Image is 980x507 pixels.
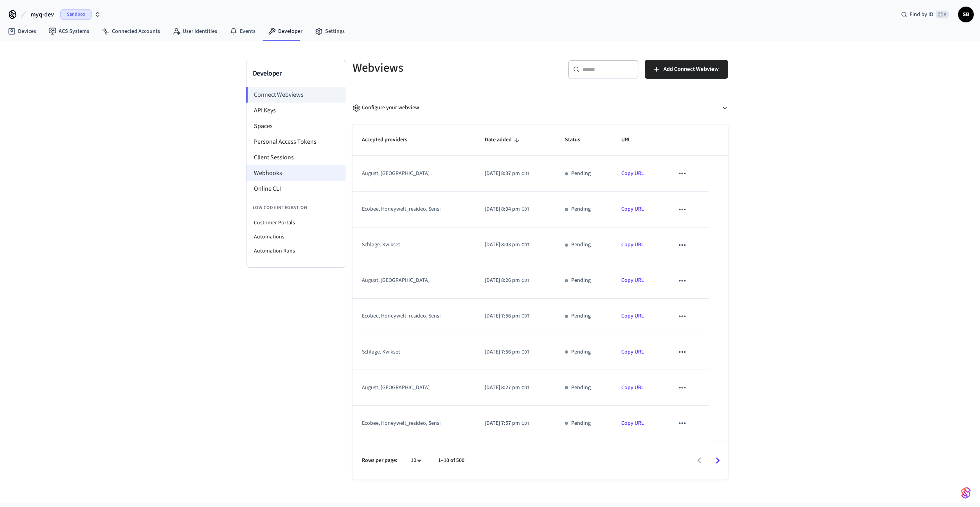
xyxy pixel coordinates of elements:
li: Personal Access Tokens [246,134,346,150]
a: Settings [309,24,351,38]
span: CDT [521,206,529,213]
button: Add Connect Webview [645,60,728,79]
div: America/Chicago [485,170,529,178]
a: ACS Systems [42,24,95,38]
span: CDT [521,384,529,392]
a: Copy URL [621,312,644,320]
div: America/Chicago [485,241,529,249]
li: Webhooks [246,165,346,181]
a: User Identities [166,24,223,38]
span: Find by ID [910,11,933,18]
a: Copy URL [621,241,644,249]
span: CDT [521,170,529,177]
h5: Webviews [352,60,536,76]
div: august, [GEOGRAPHIC_DATA] [362,384,456,392]
span: [DATE] 7:56 pm [485,348,520,356]
div: schlage, kwikset [362,241,456,249]
span: Accepted providers [362,134,417,146]
div: America/Chicago [485,205,529,213]
li: Automation Runs [246,244,346,258]
div: august, [GEOGRAPHIC_DATA] [362,276,456,285]
li: Client Sessions [246,150,346,165]
span: [DATE] 8:27 pm [485,384,520,392]
a: Connected Accounts [95,24,166,38]
div: ecobee, honeywell_resideo, sensi [362,205,456,213]
button: Go to next page [708,451,727,470]
p: Pending [571,205,591,213]
span: Add Connect Webview [664,64,719,74]
p: 1–10 of 500 [438,456,464,465]
span: [DATE] 7:56 pm [485,312,520,320]
p: Pending [571,276,591,285]
div: Find by ID⌘ K [895,7,955,22]
p: Pending [571,348,591,356]
p: Rows per page: [362,456,397,465]
button: SB [958,7,974,22]
div: America/Chicago [485,276,529,285]
a: Copy URL [621,348,644,356]
span: myq-dev [31,10,54,19]
div: America/Chicago [485,312,529,320]
li: Connect Webviews [246,87,346,103]
span: CDT [521,349,529,356]
span: Date added [485,134,522,146]
a: Devices [2,24,42,38]
li: Low Code Integration [246,200,346,216]
div: august, [GEOGRAPHIC_DATA] [362,170,456,178]
span: CDT [521,242,529,249]
p: Pending [571,419,591,428]
span: SB [959,7,973,22]
span: [DATE] 8:37 pm [485,170,520,178]
p: Pending [571,384,591,392]
span: Sandbox [60,9,92,20]
img: SeamLogoGradient.69752ec5.svg [961,487,971,499]
span: CDT [521,313,529,320]
span: [DATE] 8:03 pm [485,241,520,249]
li: Online CLI [246,181,346,197]
a: Events [223,24,262,38]
div: America/Chicago [485,384,529,392]
span: Status [565,134,590,146]
span: ⌘ K [936,11,949,18]
div: Configure your webview [352,104,419,112]
a: Copy URL [621,419,644,427]
div: ecobee, honeywell_resideo, sensi [362,419,456,428]
div: ecobee, honeywell_resideo, sensi [362,312,456,320]
li: API Keys [246,103,346,118]
span: CDT [521,277,529,284]
span: [DATE] 8:26 pm [485,276,520,285]
p: Pending [571,241,591,249]
span: [DATE] 7:57 pm [485,419,520,428]
button: Configure your webview [352,97,728,118]
li: Customer Portals [246,216,346,230]
span: URL [621,134,641,146]
div: America/Chicago [485,348,529,356]
a: Copy URL [621,170,644,177]
p: Pending [571,312,591,320]
div: schlage, kwikset [362,348,456,356]
li: Automations [246,230,346,244]
div: 10 [407,455,426,466]
a: Copy URL [621,384,644,392]
p: Pending [571,170,591,178]
a: Copy URL [621,205,644,213]
span: CDT [521,420,529,427]
h3: Developer [253,68,340,79]
a: Developer [262,24,309,38]
span: [DATE] 8:04 pm [485,205,520,213]
a: Copy URL [621,276,644,284]
div: America/Chicago [485,419,529,428]
li: Spaces [246,118,346,134]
